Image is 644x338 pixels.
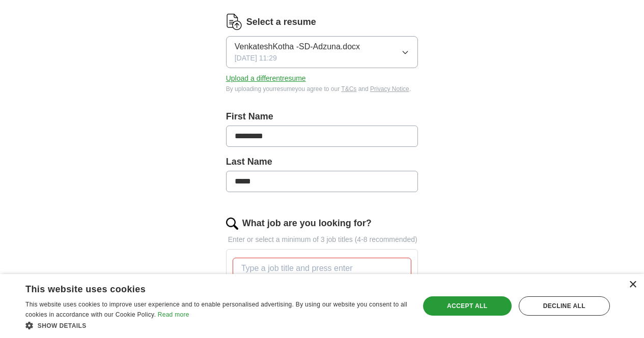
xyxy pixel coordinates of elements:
img: search.png [226,218,238,230]
label: First Name [226,110,418,124]
label: Select a resume [246,15,316,29]
label: Last Name [226,155,418,169]
span: This website uses cookies to improve user experience and to enable personalised advertising. By u... [25,301,407,318]
p: Enter or select a minimum of 3 job titles (4-8 recommended) [226,234,418,245]
div: Show details [25,320,408,330]
div: Accept all [423,296,512,316]
div: This website uses cookies [25,280,382,295]
input: Type a job title and press enter [233,258,412,279]
a: T&Cs [341,85,356,93]
button: Upload a differentresume [226,73,306,84]
img: CV Icon [226,14,242,30]
button: VenkateshKotha -SD-Adzuna.docx[DATE] 11:29 [226,36,418,68]
a: Privacy Notice [370,85,409,93]
span: VenkateshKotha -SD-Adzuna.docx [235,41,360,53]
a: Read more, opens a new window [158,311,189,318]
div: Decline all [519,296,610,316]
span: [DATE] 11:29 [235,53,277,64]
div: Close [629,281,636,289]
span: Show details [38,322,87,329]
label: What job are you looking for? [242,217,372,230]
div: By uploading your resume you agree to our and . [226,84,418,94]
